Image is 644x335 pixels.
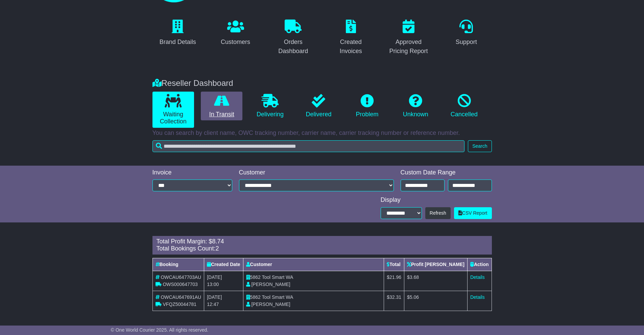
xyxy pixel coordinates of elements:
[387,38,430,56] div: Approved Pricing Report
[346,92,388,121] a: Problem
[395,92,436,121] a: Unknown
[298,92,339,121] a: Delivered
[161,294,201,300] span: OWCAU647691AU
[207,294,222,300] span: [DATE]
[268,17,319,58] a: Orders Dashboard
[155,17,200,49] a: Brand Details
[262,294,293,300] span: Tool Smart WA
[152,129,492,137] p: You can search by client name, OWC tracking number, carrier name, carrier tracking number or refe...
[163,282,198,287] span: OWS000647703
[389,294,401,300] span: 32.31
[111,327,209,333] span: © One World Courier 2025. All rights reserved.
[454,207,492,219] a: CSV Report
[157,238,488,245] div: Total Profit Margin: $
[216,17,255,49] a: Customers
[262,274,293,280] span: Tool Smart WA
[443,92,485,121] a: Cancelled
[212,238,224,245] span: 8.74
[251,302,290,307] span: [PERSON_NAME]
[384,271,404,291] td: $
[389,274,401,280] span: 21.96
[161,274,201,280] span: OWCAU647703AU
[451,17,481,49] a: Support
[221,38,250,47] div: Customers
[404,271,468,291] td: $
[425,207,451,219] button: Refresh
[207,302,219,307] span: 12:47
[243,258,384,271] th: Customer
[201,92,242,121] a: In Transit
[251,282,290,287] span: [PERSON_NAME]
[401,169,492,176] div: Custom Date Range
[381,196,492,204] div: Display
[456,38,477,47] div: Support
[250,274,261,280] span: 5862
[326,17,377,58] a: Created Invoices
[383,17,434,58] a: Approved Pricing Report
[152,92,194,128] a: Waiting Collection
[384,258,404,271] th: Total
[157,245,488,253] div: Total Bookings Count:
[207,282,219,287] span: 13:00
[239,169,394,176] div: Customer
[216,245,219,252] span: 2
[410,274,419,280] span: 3.68
[163,302,196,307] span: VFQZ50044781
[250,294,261,300] span: 5862
[384,291,404,311] td: $
[160,38,196,47] div: Brand Details
[410,294,419,300] span: 5.06
[207,274,222,280] span: [DATE]
[467,258,492,271] th: Action
[470,274,485,280] a: Details
[204,258,243,271] th: Created Date
[470,294,485,300] a: Details
[404,291,468,311] td: $
[152,169,232,176] div: Invoice
[468,140,492,152] button: Search
[149,78,495,88] div: Reseller Dashboard
[272,38,314,56] div: Orders Dashboard
[330,38,372,56] div: Created Invoices
[249,92,291,121] a: Delivering
[152,258,204,271] th: Booking
[404,258,468,271] th: Profit [PERSON_NAME]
